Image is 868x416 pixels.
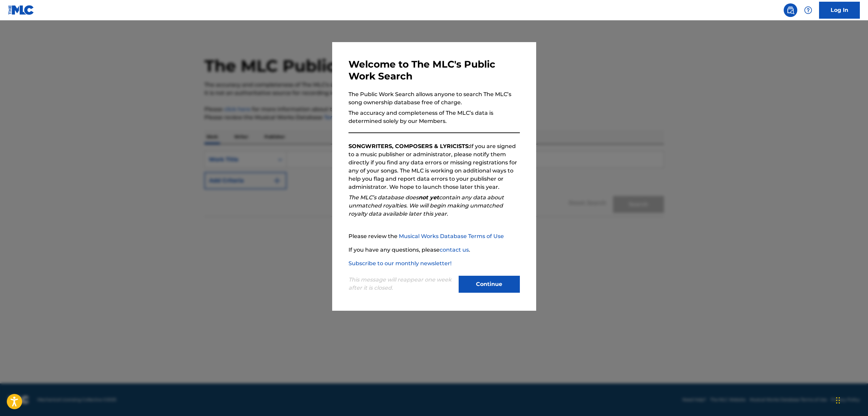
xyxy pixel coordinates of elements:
[348,90,520,107] p: The Public Work Search allows anyone to search The MLC’s song ownership database free of charge.
[348,109,520,125] p: The accuracy and completeness of The MLC’s data is determined solely by our Members.
[348,143,470,149] strong: SONGWRITERS, COMPOSERS & LYRICISTS:
[819,2,860,19] a: Log In
[440,247,469,253] a: contact us
[348,58,520,82] h3: Welcome to The MLC's Public Work Search
[836,390,840,411] div: Drag
[348,246,520,254] p: If you have any questions, please .
[801,3,815,17] div: Help
[348,232,520,240] p: Please review the
[348,142,520,191] p: If you are signed to a music publisher or administrator, please notify them directly if you find ...
[786,6,795,14] img: search
[348,276,455,292] p: This message will reappear one week after it is closed.
[399,233,504,239] a: Musical Works Database Terms of Use
[784,3,797,17] a: Public Search
[459,276,520,293] button: Continue
[419,194,439,201] strong: not yet
[348,260,452,267] a: Subscribe to our monthly newsletter!
[348,194,504,217] em: The MLC’s database does contain any data about unmatched royalties. We will begin making unmatche...
[8,5,34,15] img: MLC Logo
[804,6,812,14] img: help
[834,383,868,416] iframe: Chat Widget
